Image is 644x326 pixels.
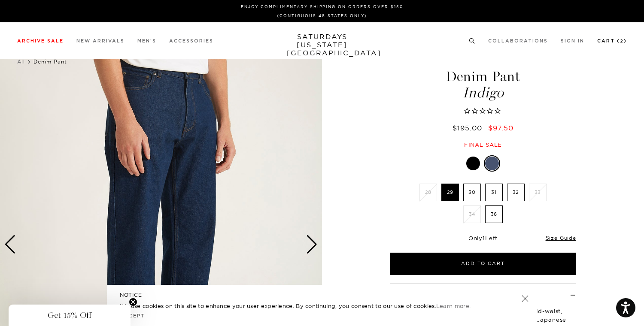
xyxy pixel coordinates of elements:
label: 29 [441,184,459,201]
span: Denim Pant [33,58,67,65]
small: 2 [620,39,624,43]
a: Collaborations [488,39,548,43]
del: $195.00 [453,124,486,132]
label: 30 [463,184,481,201]
a: Learn more [436,302,469,309]
a: All [17,58,25,65]
a: Sign In [561,39,584,43]
p: Enjoy Complimentary Shipping on Orders Over $150 [21,3,623,10]
label: 31 [485,184,503,201]
div: Previous slide [4,235,16,254]
span: 1 [483,235,485,241]
div: Only Left [390,235,576,242]
a: SATURDAYS[US_STATE][GEOGRAPHIC_DATA] [287,33,358,57]
a: Archive Sale [17,39,64,43]
div: Final sale [389,141,577,148]
a: Cart (2) [597,39,627,43]
span: $97.50 [488,124,513,132]
div: Get 15% OffClose teaser [9,305,131,326]
p: (Contiguous 48 States Only) [21,12,623,19]
a: Accessories [169,39,213,43]
span: Rated 0.0 out of 5 stars 0 reviews [389,107,577,116]
a: Men's [137,39,156,43]
h1: Denim Pant [389,69,577,100]
span: Get 15% Off [48,310,91,320]
button: Close teaser [129,298,137,306]
div: Next slide [306,235,318,254]
p: We use cookies on this site to enhance your user experience. By continuing, you consent to our us... [120,302,494,310]
label: 32 [507,184,525,201]
a: Accept [120,313,145,319]
a: New Arrivals [76,39,125,43]
h5: NOTICE [120,291,524,299]
a: Size Guide [546,235,576,241]
button: Add to Cart [390,253,576,275]
label: 36 [485,205,503,223]
span: Indigo [389,86,577,100]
